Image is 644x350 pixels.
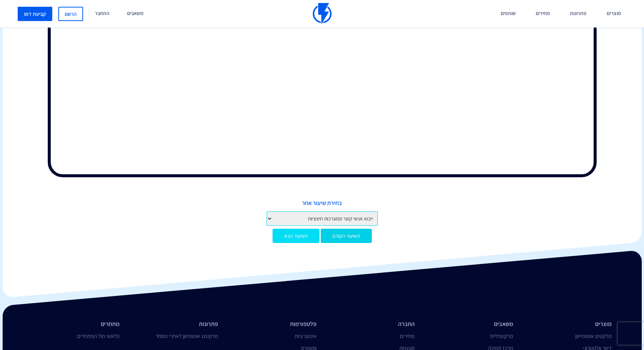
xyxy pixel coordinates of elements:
a: השיעור הבא [273,229,320,243]
a: מרקטפלייס [490,332,513,339]
li: פלטפורמות [229,320,317,329]
a: אינטגרציות [294,332,317,339]
a: מרקטינג אוטומיישן [575,332,612,339]
a: פלאשי מול המתחרים [77,332,120,339]
a: השיעור הקודם [321,229,372,243]
a: הרשם [58,7,83,21]
a: מרקטינג אוטומישן לאתרי מסחר [156,332,218,339]
a: קביעת דמו [18,7,52,21]
li: החברה [328,320,415,329]
li: פתרונות [131,320,218,329]
li: משאבים [426,320,513,329]
li: מוצרים [524,320,612,329]
li: מתחרים [33,320,120,329]
span: בחירת שיעור אחר [8,199,636,208]
a: מחירים [400,332,415,339]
